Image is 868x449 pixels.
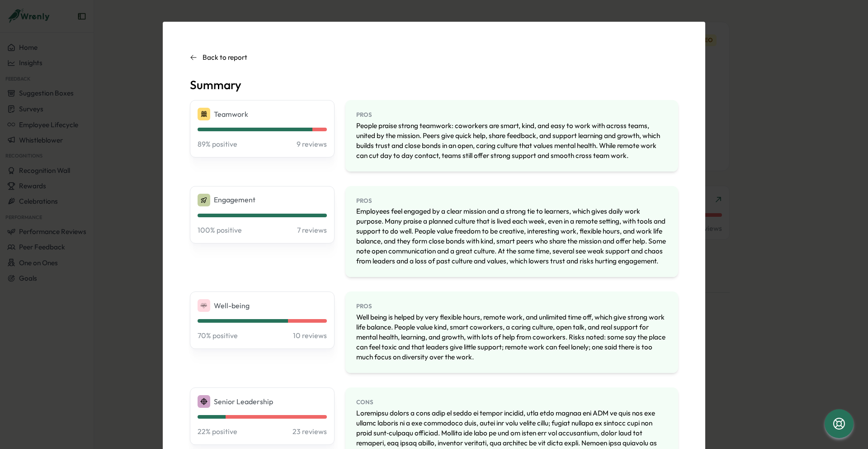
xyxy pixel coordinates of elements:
[356,312,667,362] p: Well being is helped by very flexible hours, remote work, and unlimited time off, which give stro...
[356,121,667,161] p: People praise strong teamwork: coworkers are smart, kind, and easy to work with across teams, uni...
[297,139,327,150] p: 9 reviews
[198,139,237,150] p: 89 % positive
[356,111,667,119] p: PROS
[297,224,327,236] p: 7 reviews
[198,224,242,236] p: 100 % positive
[198,426,237,437] p: 22 % positive
[198,330,238,341] p: 70 % positive
[190,53,247,62] button: Back to report
[356,302,667,310] p: PROS
[214,396,273,407] p: Senior Leadership
[356,398,667,406] p: CONS
[293,330,327,341] p: 10 reviews
[214,300,250,311] p: Well-being
[214,109,248,120] p: Teamwork
[356,197,667,205] p: PROS
[292,426,327,437] p: 23 reviews
[203,53,247,62] p: Back to report
[190,77,678,93] h1: Summary
[214,194,255,205] p: Engagement
[356,206,667,266] p: Employees feel engaged by a clear mission and a strong tie to learners, which gives daily work pu...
